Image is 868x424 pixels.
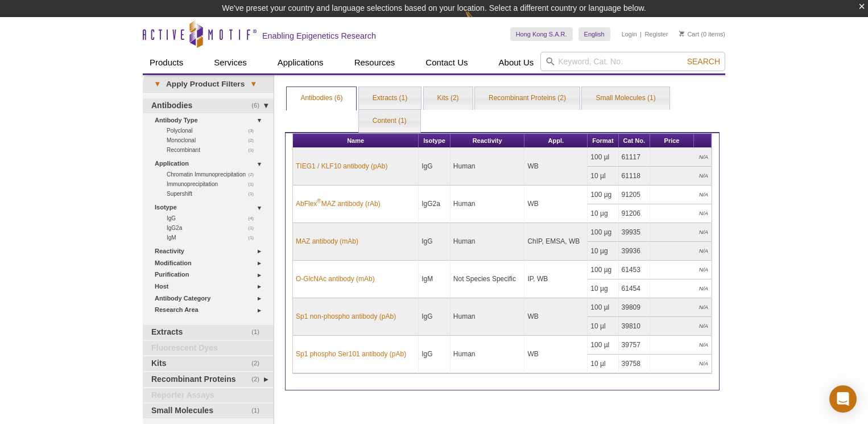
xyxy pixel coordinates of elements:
a: (1)Recombinant [167,145,260,155]
a: Reporter Assays [143,388,274,403]
a: Host [155,281,267,293]
th: Isotype [419,134,450,148]
a: (2)Chromatin Immunoprecipitation [167,170,260,179]
img: Change Here [465,9,495,35]
td: Human [450,186,525,223]
td: 39757 [619,336,651,355]
a: Kits (2) [424,87,473,110]
td: 61454 [619,279,651,298]
td: N/A [650,148,712,167]
a: Application [155,158,267,170]
td: IgM [419,261,450,298]
td: 10 µl [588,167,618,186]
td: 39810 [619,317,651,336]
a: (2)Monoclonal [167,135,260,145]
td: 10 µg [588,279,618,298]
td: WB [524,148,588,186]
h2: Enabling Epigenetics Research [262,31,376,41]
td: Human [450,148,525,186]
a: Services [207,52,254,73]
a: Resources [348,52,402,73]
td: Human [450,223,525,261]
a: Login [622,30,637,38]
a: English [578,27,610,41]
a: MAZ antibody (mAb) [296,236,358,246]
td: 10 µl [588,355,618,373]
td: 39936 [619,242,651,261]
img: Your Cart [679,31,684,36]
td: IgG [419,298,450,336]
a: (3)Polyclonal [167,126,260,135]
a: Small Molecules (1) [582,87,669,110]
td: IgG [419,148,450,186]
a: (6)Antibodies [143,98,274,113]
a: Applications [271,52,330,73]
span: (1) [248,179,260,189]
a: Antibodies (6) [287,87,356,110]
td: IgG2a [419,186,450,223]
a: Hong Kong S.A.R. [510,27,573,41]
th: Cat No. [619,134,651,148]
a: (1)IgM [167,233,260,242]
span: (3) [248,126,260,135]
span: Search [687,57,720,66]
a: (1)IgG2a [167,223,260,233]
span: (2) [248,135,260,145]
th: Name [293,134,419,148]
td: 100 µg [588,261,618,279]
a: Fluorescent Dyes [143,341,274,356]
th: Reactivity [450,134,525,148]
span: (1) [248,223,260,233]
a: (4)IgG [167,213,260,223]
td: 100 µl [588,336,618,355]
td: WB [524,336,588,373]
a: (1)Small Molecules [143,404,274,418]
button: Search [684,56,724,67]
td: 61117 [619,148,651,167]
input: Keyword, Cat. No. [540,52,725,71]
td: 10 µl [588,317,618,336]
span: (2) [251,372,266,387]
a: (2)Kits [143,356,274,371]
span: (1) [248,145,260,155]
a: (1)Immunoprecipitation [167,179,260,189]
a: Recombinant Proteins (2) [475,87,580,110]
a: Sp1 non-phospho antibody (pAb) [296,311,396,322]
td: Human [450,298,525,336]
td: N/A [650,167,712,186]
span: ▾ [148,79,166,89]
span: (1) [248,233,260,242]
td: IgG [419,336,450,373]
span: (2) [251,356,266,371]
td: WB [524,298,588,336]
a: Reactivity [155,245,267,257]
td: IP, WB [524,261,588,298]
span: (1) [248,189,260,199]
td: 39935 [619,223,651,242]
div: Open Intercom Messenger [829,385,857,413]
td: WB [524,186,588,223]
td: 10 µg [588,204,618,223]
a: About Us [492,52,541,73]
td: 39758 [619,355,651,373]
td: 100 µg [588,186,618,204]
td: 91205 [619,186,651,204]
span: (4) [248,213,260,223]
a: (2)Recombinant Proteins [143,372,274,387]
span: (6) [251,98,266,113]
a: Antibody Category [155,293,267,304]
td: IgG [419,223,450,261]
a: Register [644,30,668,38]
td: ChIP, EMSA, WB [524,223,588,261]
a: O-GlcNAc antibody (mAb) [296,274,375,284]
a: Cart [679,30,699,38]
a: TIEG1 / KLF10 antibody (pAb) [296,161,387,171]
span: (1) [251,404,266,418]
a: Contact Us [419,52,474,73]
li: | [640,27,642,41]
th: Price [650,134,694,148]
a: Modification [155,257,267,269]
a: Isotype [155,201,267,213]
li: (0 items) [679,27,725,41]
span: (2) [248,170,260,179]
